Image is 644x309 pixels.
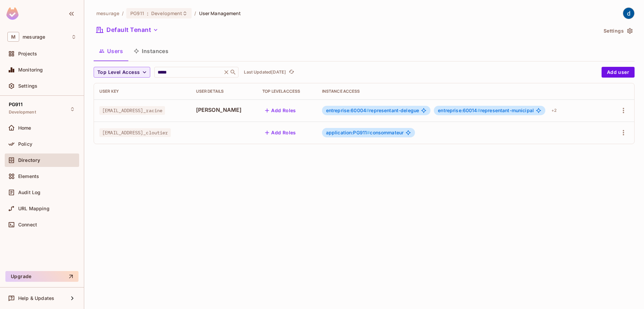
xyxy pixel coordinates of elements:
button: Default Tenant [94,25,161,35]
button: Users [94,43,128,59]
span: refresh [289,69,294,76]
span: Click to refresh data [286,68,295,76]
li: / [194,10,196,16]
span: PG911 [130,10,144,16]
span: Development [151,10,182,16]
span: the active workspace [96,10,119,16]
span: PG911 [9,102,23,107]
span: # [366,107,369,113]
span: Help & Updates [18,296,54,301]
p: Last Updated [DATE] [244,70,286,75]
span: Elements [18,174,39,179]
span: [EMAIL_ADDRESS]_cloutier [99,128,171,137]
span: Connect [18,222,37,227]
span: Settings [18,83,37,89]
span: [PERSON_NAME] [196,106,252,114]
span: consommateur [326,130,404,135]
button: Add Roles [262,127,299,138]
button: Add Roles [262,105,299,116]
span: User Management [199,10,241,16]
span: Directory [18,158,40,163]
span: [EMAIL_ADDRESS]_racine [99,106,165,115]
span: Audit Log [18,190,40,195]
button: Add user [602,67,635,78]
img: dev 911gcl [623,8,634,19]
span: representant-municipal [438,108,534,113]
span: Projects [18,51,37,56]
span: entreprise:60004 [326,107,369,113]
span: M [7,32,19,42]
span: Top Level Access [97,68,140,77]
button: Instances [128,43,174,59]
button: Upgrade [5,271,78,282]
button: refresh [287,68,295,76]
span: URL Mapping [18,206,50,211]
span: : [147,11,149,16]
span: Home [18,125,31,131]
li: / [122,10,124,16]
span: Workspace: mesurage [23,34,45,40]
span: Monitoring [18,67,43,73]
div: Top Level Access [262,89,311,94]
img: SReyMgAAAABJRU5ErkJggg== [6,7,19,20]
span: entreprise:60014 [438,107,480,113]
span: Development [9,109,36,115]
button: Top Level Access [94,67,150,78]
div: User Details [196,89,252,94]
div: User Key [99,89,185,94]
span: # [367,130,370,135]
span: Policy [18,141,32,147]
div: + 2 [549,105,559,116]
div: Instance Access [322,89,604,94]
span: application:PG911 [326,130,370,135]
span: representant-delegue [326,108,419,113]
button: Settings [601,26,635,36]
span: # [477,107,480,113]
